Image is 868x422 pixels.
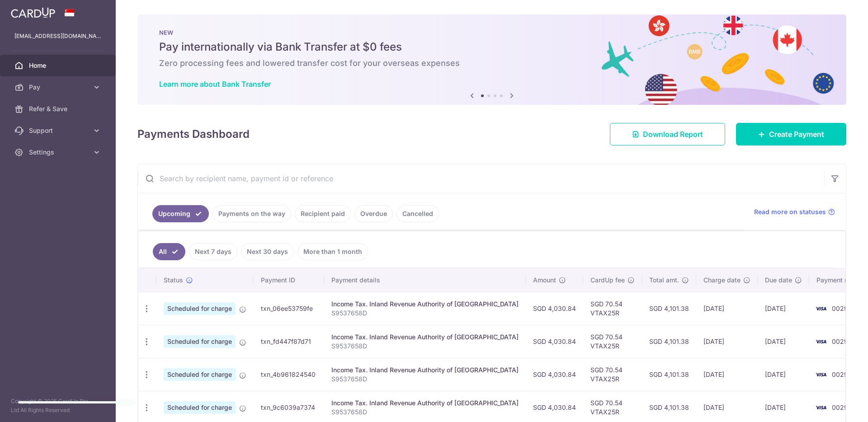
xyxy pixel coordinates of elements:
[29,83,89,92] span: Pay
[583,325,642,358] td: SGD 70.54 VTAX25R
[137,14,846,105] img: Bank transfer banner
[696,325,758,358] td: [DATE]
[832,370,848,378] span: 0029
[11,7,55,18] img: CardUp
[610,123,725,145] a: Download Report
[331,300,519,309] div: Income Tax. Inland Revenue Authority of [GEOGRAPHIC_DATA]
[642,325,696,358] td: SGD 4,101.38
[297,243,368,260] a: More than 1 month
[254,268,324,292] th: Payment ID
[832,305,848,312] span: 0029
[164,302,236,315] span: Scheduled for charge
[29,104,89,113] span: Refer & Save
[29,148,89,157] span: Settings
[324,268,526,292] th: Payment details
[164,335,236,348] span: Scheduled for charge
[164,368,236,381] span: Scheduled for charge
[212,205,291,222] a: Payments on the way
[29,126,89,135] span: Support
[758,292,809,325] td: [DATE]
[138,164,824,193] input: Search by recipient name, payment id or reference
[583,292,642,325] td: SGD 70.54 VTAX25R
[526,358,583,391] td: SGD 4,030.84
[14,32,101,41] p: [EMAIL_ADDRESS][DOMAIN_NAME]
[832,403,848,411] span: 0029
[331,408,519,417] p: S9537658D
[241,243,294,260] a: Next 30 days
[152,205,209,222] a: Upcoming
[331,399,519,408] div: Income Tax. Inland Revenue Authority of [GEOGRAPHIC_DATA]
[526,325,583,358] td: SGD 4,030.84
[754,207,826,216] span: Read more on statuses
[295,205,351,222] a: Recipient paid
[159,80,271,89] a: Learn more about Bank Transfer
[189,243,237,260] a: Next 7 days
[736,123,846,145] a: Create Payment
[703,276,741,285] span: Charge date
[331,342,519,351] p: S9537658D
[765,276,792,285] span: Due date
[590,276,625,285] span: CardUp fee
[26,402,126,411] div: Payment cancelled succesfully.
[159,29,825,36] p: NEW
[642,358,696,391] td: SGD 4,101.38
[254,292,324,325] td: txn_06ee53759fe
[331,309,519,318] p: S9537658D
[758,358,809,391] td: [DATE]
[769,129,824,140] span: Create Payment
[526,292,583,325] td: SGD 4,030.84
[254,358,324,391] td: txn_4b961824540
[533,276,556,285] span: Amount
[583,358,642,391] td: SGD 70.54 VTAX25R
[812,369,830,380] img: Bank Card
[812,402,830,413] img: Bank Card
[696,358,758,391] td: [DATE]
[754,207,835,216] a: Read more on statuses
[331,375,519,384] p: S9537658D
[649,276,679,285] span: Total amt.
[696,292,758,325] td: [DATE]
[354,205,393,222] a: Overdue
[642,292,696,325] td: SGD 4,101.38
[254,325,324,358] td: txn_fd447f87d71
[164,276,183,285] span: Status
[812,336,830,347] img: Bank Card
[812,303,830,314] img: Bank Card
[159,58,825,69] h6: Zero processing fees and lowered transfer cost for your overseas expenses
[832,338,848,345] span: 0029
[137,126,250,142] h4: Payments Dashboard
[331,333,519,342] div: Income Tax. Inland Revenue Authority of [GEOGRAPHIC_DATA]
[331,366,519,375] div: Income Tax. Inland Revenue Authority of [GEOGRAPHIC_DATA]
[159,40,825,54] h5: Pay internationally via Bank Transfer at $0 fees
[643,129,703,140] span: Download Report
[396,205,439,222] a: Cancelled
[164,401,236,414] span: Scheduled for charge
[29,61,89,70] span: Home
[758,325,809,358] td: [DATE]
[153,243,185,260] a: All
